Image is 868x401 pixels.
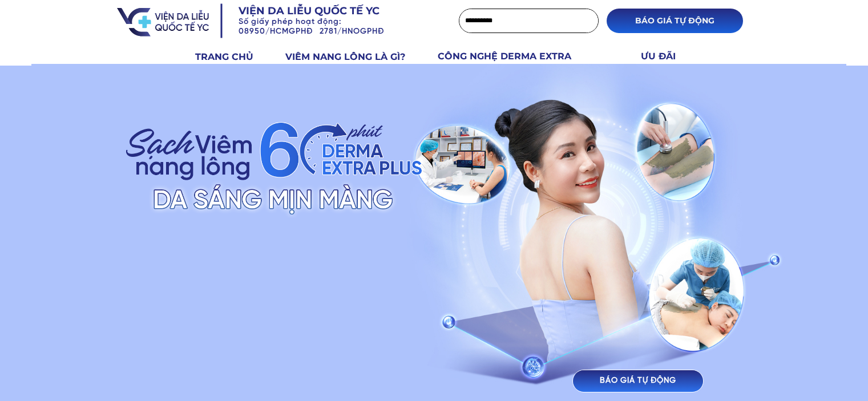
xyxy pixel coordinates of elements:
h3: Viện da liễu quốc tế YC [239,4,414,18]
h3: TRANG CHỦ [195,50,272,64]
h3: Số giấy phép hoạt động: 08950/HCMGPHĐ 2781/HNOGPHĐ [239,18,431,37]
p: BÁO GIÁ TỰ ĐỘNG [607,9,743,33]
h3: VIÊM NANG LÔNG LÀ GÌ? [285,50,425,64]
h3: ƯU ĐÃI [641,49,689,64]
h3: CÔNG NGHỆ DERMA EXTRA PLUS [438,49,598,78]
p: BÁO GIÁ TỰ ĐỘNG [573,370,703,392]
